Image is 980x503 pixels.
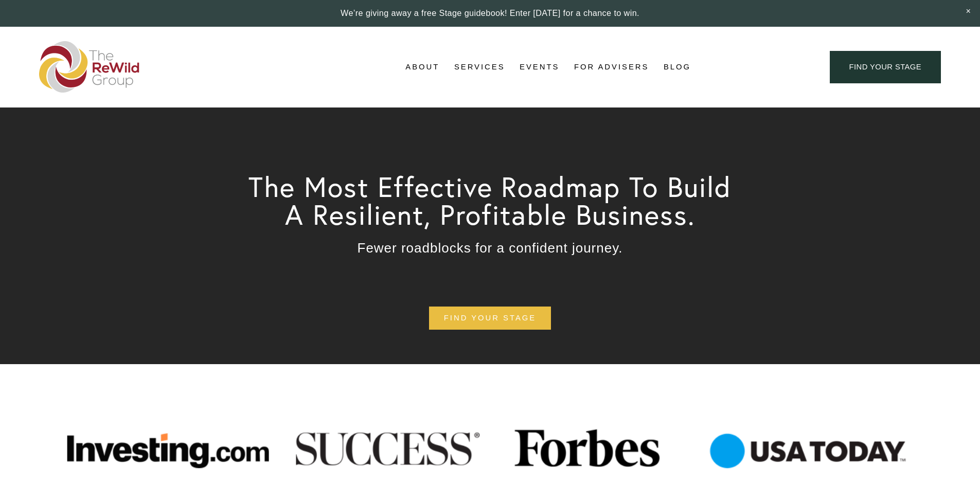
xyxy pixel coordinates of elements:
[248,169,740,232] span: The Most Effective Roadmap To Build A Resilient, Profitable Business.
[454,60,505,75] a: folder dropdown
[454,60,505,74] span: Services
[405,60,439,74] span: About
[664,60,691,75] a: Blog
[405,60,439,75] a: folder dropdown
[358,240,623,256] span: Fewer roadblocks for a confident journey.
[574,60,649,75] a: For Advisers
[520,60,559,75] a: Events
[429,307,551,330] a: find your stage
[39,41,140,93] img: The ReWild Group
[830,51,941,83] a: find your stage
